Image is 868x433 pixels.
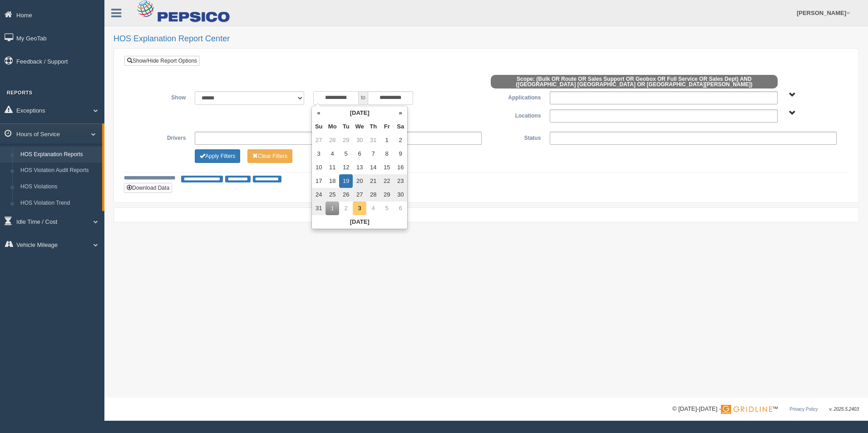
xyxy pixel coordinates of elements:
[113,34,859,44] h2: HOS Explanation Report Center
[325,106,394,120] th: [DATE]
[366,188,380,202] td: 28
[353,147,366,161] td: 6
[359,91,368,105] span: to
[325,147,339,161] td: 4
[312,120,325,133] th: Su
[380,120,394,133] th: Fr
[366,147,380,161] td: 7
[380,174,394,188] td: 22
[325,188,339,202] td: 25
[325,133,339,147] td: 28
[366,161,380,174] td: 14
[325,161,339,174] td: 11
[312,133,325,147] td: 27
[394,106,407,120] th: »
[312,174,325,188] td: 17
[339,120,353,133] th: Tu
[16,195,102,212] a: HOS Violation Trend
[353,202,366,215] td: 3
[789,407,818,412] a: Privacy Policy
[339,202,353,215] td: 2
[339,174,353,188] td: 19
[312,202,325,215] td: 31
[380,202,394,215] td: 5
[394,133,407,147] td: 2
[380,147,394,161] td: 8
[829,407,859,412] span: v. 2025.5.2403
[353,120,366,133] th: We
[339,161,353,174] td: 12
[312,188,325,202] td: 24
[394,161,407,174] td: 16
[380,161,394,174] td: 15
[339,147,353,161] td: 5
[394,188,407,202] td: 30
[394,120,407,133] th: Sa
[486,132,545,143] label: Status
[353,133,366,147] td: 30
[325,120,339,133] th: Mo
[312,106,325,120] th: «
[312,215,407,229] th: [DATE]
[131,132,190,143] label: Drivers
[16,179,102,195] a: HOS Violations
[353,174,366,188] td: 20
[394,202,407,215] td: 6
[353,188,366,202] td: 27
[353,161,366,174] td: 13
[394,174,407,188] td: 23
[16,162,102,179] a: HOS Violation Audit Reports
[366,133,380,147] td: 31
[124,183,172,193] button: Download Data
[312,147,325,161] td: 3
[366,174,380,188] td: 21
[131,91,190,102] label: Show
[366,202,380,215] td: 4
[366,120,380,133] th: Th
[247,149,292,163] button: Change Filter Options
[325,174,339,188] td: 18
[195,149,240,163] button: Change Filter Options
[486,91,545,102] label: Applications
[339,133,353,147] td: 29
[491,75,778,89] span: Scope: (Bulk OR Route OR Sales Support OR Geobox OR Full Service OR Sales Dept) AND ([GEOGRAPHIC_...
[16,147,102,163] a: HOS Explanation Reports
[672,404,859,414] div: © [DATE]-[DATE] - ™
[325,202,339,215] td: 1
[339,188,353,202] td: 26
[380,188,394,202] td: 29
[721,405,772,414] img: Gridline
[380,133,394,147] td: 1
[124,56,200,66] a: Show/Hide Report Options
[486,109,545,120] label: Locations
[394,147,407,161] td: 9
[312,161,325,174] td: 10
